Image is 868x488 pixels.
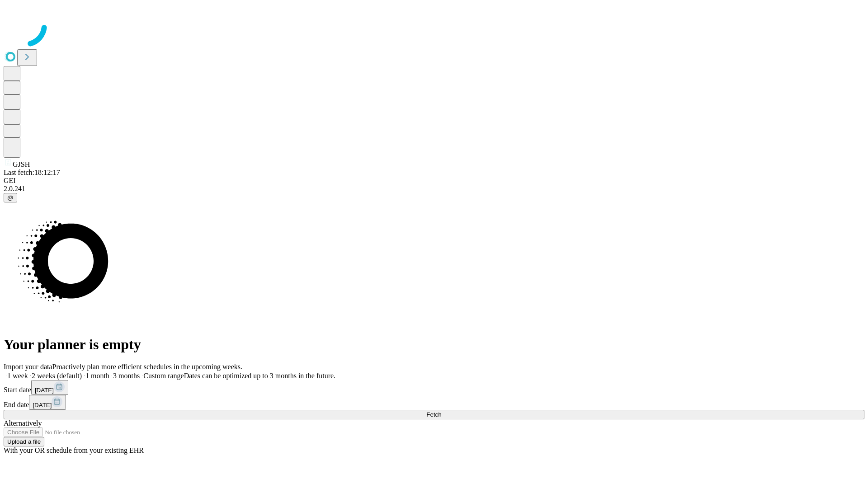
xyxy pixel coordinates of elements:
[4,336,864,353] h1: Your planner is empty
[4,193,17,202] button: @
[4,380,864,395] div: Start date
[4,395,864,410] div: End date
[426,411,441,418] span: Fetch
[4,410,864,419] button: Fetch
[113,372,140,380] span: 3 months
[7,194,14,201] span: @
[143,372,184,380] span: Custom range
[4,185,864,193] div: 2.0.241
[4,437,44,446] button: Upload a file
[4,419,42,427] span: Alternatively
[4,177,864,185] div: GEI
[29,395,66,410] button: [DATE]
[4,446,144,454] span: With your OR schedule from your existing EHR
[35,387,54,394] span: [DATE]
[33,402,52,408] span: [DATE]
[31,380,68,395] button: [DATE]
[4,169,60,176] span: Last fetch: 18:12:17
[52,363,242,371] span: Proactively plan more efficient schedules in the upcoming weeks.
[13,160,30,168] span: GJSH
[184,372,335,380] span: Dates can be optimized up to 3 months in the future.
[32,372,82,380] span: 2 weeks (default)
[7,372,28,380] span: 1 week
[4,363,52,371] span: Import your data
[85,372,109,380] span: 1 month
